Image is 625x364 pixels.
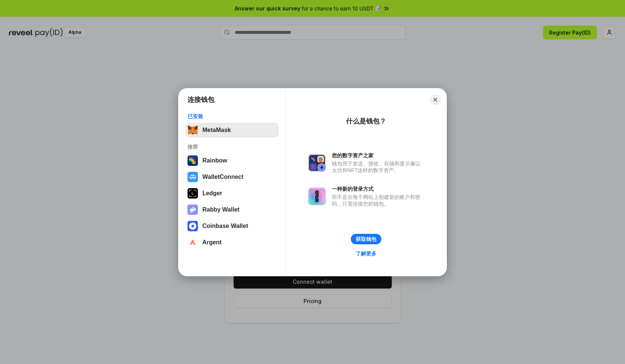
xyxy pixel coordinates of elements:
[356,250,376,257] div: 了解更多
[202,127,231,133] div: MetaMask
[185,153,279,168] button: Rainbow
[187,155,198,166] img: svg+xml,%3Csvg%20width%3D%22120%22%20height%3D%22120%22%20viewBox%3D%220%200%20120%20120%22%20fil...
[185,202,279,217] button: Rabby Wallet
[332,186,424,192] div: 一种新的登录方式
[356,236,376,242] div: 获取钱包
[351,234,381,244] button: 获取钱包
[332,160,424,174] div: 钱包用于发送、接收、存储和显示像以太坊和NFT这样的数字资产。
[202,157,227,164] div: Rainbow
[187,204,198,215] img: svg+xml,%3Csvg%20xmlns%3D%22http%3A%2F%2Fwww.w3.org%2F2000%2Fsvg%22%20fill%3D%22none%22%20viewBox...
[332,152,424,159] div: 您的数字资产之家
[185,235,279,250] button: Argent
[187,188,198,199] img: svg+xml,%3Csvg%20xmlns%3D%22http%3A%2F%2Fwww.w3.org%2F2000%2Fsvg%22%20width%3D%2228%22%20height%3...
[308,154,326,172] img: svg+xml,%3Csvg%20xmlns%3D%22http%3A%2F%2Fwww.w3.org%2F2000%2Fsvg%22%20fill%3D%22none%22%20viewBox...
[308,187,326,205] img: svg+xml,%3Csvg%20xmlns%3D%22http%3A%2F%2Fwww.w3.org%2F2000%2Fsvg%22%20fill%3D%22none%22%20viewBox...
[187,237,198,248] img: svg+xml,%3Csvg%20width%3D%2228%22%20height%3D%2228%22%20viewBox%3D%220%200%2028%2028%22%20fill%3D...
[187,221,198,231] img: svg+xml,%3Csvg%20width%3D%2228%22%20height%3D%2228%22%20viewBox%3D%220%200%2028%2028%22%20fill%3D...
[187,95,214,104] h1: 连接钱包
[185,123,279,138] button: MetaMask
[351,249,381,258] a: 了解更多
[185,219,279,233] button: Coinbase Wallet
[187,172,198,182] img: svg+xml,%3Csvg%20width%3D%2228%22%20height%3D%2228%22%20viewBox%3D%220%200%2028%2028%22%20fill%3D...
[185,170,279,184] button: WalletConnect
[202,174,244,180] div: WalletConnect
[185,186,279,201] button: Ledger
[202,206,240,213] div: Rabby Wallet
[187,113,276,120] div: 已安装
[430,94,440,105] button: Close
[187,125,198,135] img: svg+xml,%3Csvg%20fill%3D%22none%22%20height%3D%2233%22%20viewBox%3D%220%200%2035%2033%22%20width%...
[202,239,222,246] div: Argent
[202,223,248,229] div: Coinbase Wallet
[202,190,222,197] div: Ledger
[346,117,386,126] div: 什么是钱包？
[332,194,424,207] div: 而不是在每个网站上创建新的账户和密码，只需连接您的钱包。
[187,144,276,150] div: 推荐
